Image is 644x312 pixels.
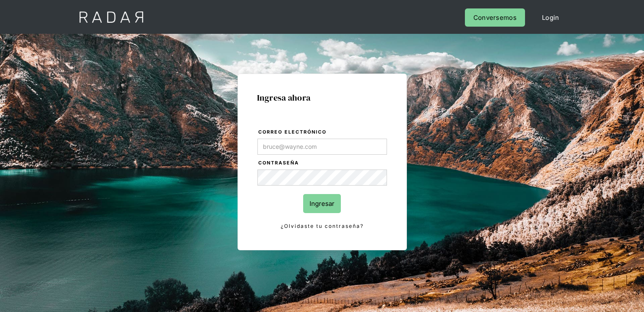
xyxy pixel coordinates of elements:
label: Contraseña [258,159,387,167]
label: Correo electrónico [258,128,387,137]
a: Conversemos [465,8,525,27]
a: Login [533,8,568,27]
h1: Ingresa ahora [257,93,387,102]
input: bruce@wayne.com [257,139,387,155]
a: ¿Olvidaste tu contraseña? [257,222,387,231]
form: Login Form [257,128,387,231]
input: Ingresar [303,194,341,213]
